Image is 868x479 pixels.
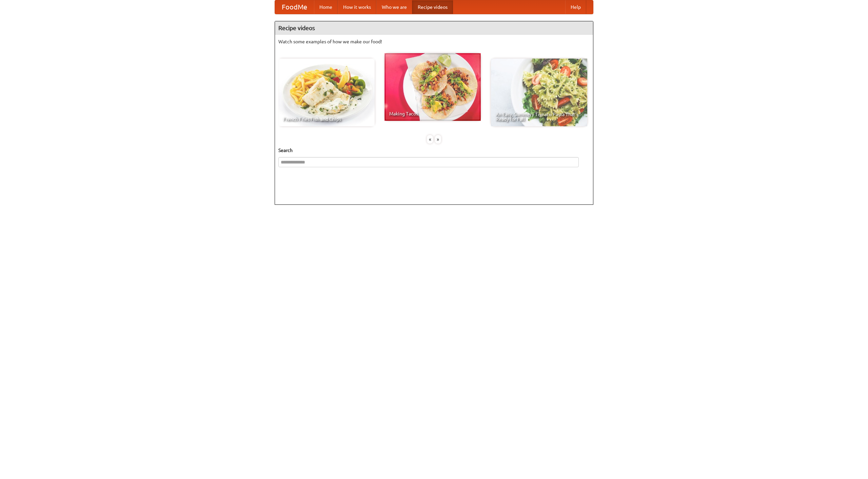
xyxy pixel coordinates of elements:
[384,53,481,121] a: Making Tacos
[376,0,412,14] a: Who we are
[278,38,590,45] p: Watch some examples of how we make our food!
[491,59,587,126] a: An Easy, Summery Tomato Pasta That's Ready for Fall
[412,0,453,14] a: Recipe videos
[435,135,441,144] div: »
[389,111,476,116] span: Making Tacos
[496,112,583,122] span: An Easy, Summery Tomato Pasta That's Ready for Fall
[278,59,375,126] a: French Fries Fish and Chips
[278,147,590,154] h5: Search
[314,0,338,14] a: Home
[275,0,314,14] a: FoodMe
[338,0,376,14] a: How it works
[565,0,586,14] a: Help
[427,135,433,144] div: «
[283,117,370,122] span: French Fries Fish and Chips
[275,21,593,35] h4: Recipe videos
